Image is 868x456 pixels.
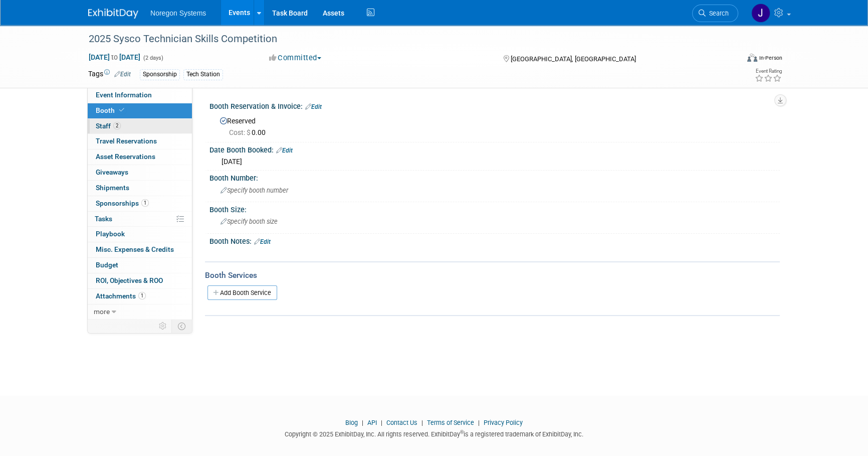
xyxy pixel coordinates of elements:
span: Misc. Expenses & Credits [96,245,174,253]
span: | [419,419,425,426]
a: Budget [88,258,192,273]
span: ROI, Objectives & ROO [96,276,163,284]
img: ExhibitDay [88,9,138,19]
div: Booth Services [205,270,780,281]
a: Privacy Policy [484,419,523,426]
span: Search [706,10,729,17]
a: Search [692,5,738,22]
a: Tasks [88,212,192,227]
span: Tasks [95,215,112,223]
a: Contact Us [386,419,417,426]
span: Booth [96,106,126,114]
div: Date Booth Booked: [209,142,780,156]
span: more [94,308,110,316]
a: Edit [276,147,293,154]
a: Travel Reservations [88,134,192,149]
i: Booth reservation complete [119,107,124,113]
span: Staff [96,122,121,130]
span: Asset Reservations [96,153,155,161]
span: Giveaways [96,168,128,176]
img: Format-Inperson.png [747,54,757,62]
span: Budget [96,261,118,269]
span: [GEOGRAPHIC_DATA], [GEOGRAPHIC_DATA] [510,55,635,63]
a: Terms of Service [427,419,474,426]
span: | [476,419,482,426]
td: Personalize Event Tab Strip [154,320,172,333]
span: 1 [141,199,149,207]
div: Booth Notes: [209,234,780,247]
a: Shipments [88,181,192,196]
div: In-Person [759,54,782,62]
a: Add Booth Service [207,285,277,300]
span: Travel Reservations [96,137,157,145]
div: Reserved [217,113,772,137]
a: ROI, Objectives & ROO [88,273,192,288]
span: [DATE] [DATE] [88,53,141,62]
span: | [359,419,366,426]
div: Event Format [679,52,782,67]
a: Misc. Expenses & Credits [88,242,192,257]
a: Event Information [88,88,192,103]
a: Sponsorships1 [88,196,192,211]
span: Event Information [96,91,152,99]
img: Johana Gil [751,4,770,23]
div: Booth Reservation & Invoice: [209,99,780,112]
div: Sponsorship [140,69,180,80]
div: Tech Station [183,69,223,80]
div: Event Rating [755,69,782,74]
div: 2025 Sysco Technician Skills Competition [85,30,723,48]
a: Edit [305,103,322,110]
a: Edit [114,71,131,78]
a: Blog [345,419,358,426]
span: (2 days) [142,55,163,61]
a: more [88,305,192,320]
span: to [110,53,119,61]
span: Playbook [96,230,125,238]
span: Shipments [96,184,129,192]
button: Committed [266,53,325,63]
span: Cost: $ [229,128,252,136]
a: Playbook [88,227,192,242]
span: Specify booth size [221,218,278,225]
span: 2 [113,122,121,129]
a: Staff2 [88,119,192,134]
a: Edit [254,238,271,245]
a: Asset Reservations [88,149,192,165]
span: Attachments [96,292,146,300]
span: Sponsorships [96,199,149,207]
a: API [367,419,377,426]
span: 0.00 [229,128,270,136]
a: Attachments1 [88,289,192,304]
a: Booth [88,103,192,118]
div: Booth Size: [209,202,780,215]
a: Giveaways [88,165,192,180]
td: Tags [88,69,131,80]
div: Booth Number: [209,171,780,183]
sup: ® [460,429,464,435]
span: Noregon Systems [150,9,206,17]
span: | [378,419,385,426]
span: 1 [138,292,146,299]
td: Toggle Event Tabs [172,320,192,333]
span: Specify booth number [221,187,288,194]
span: [DATE] [222,158,242,166]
